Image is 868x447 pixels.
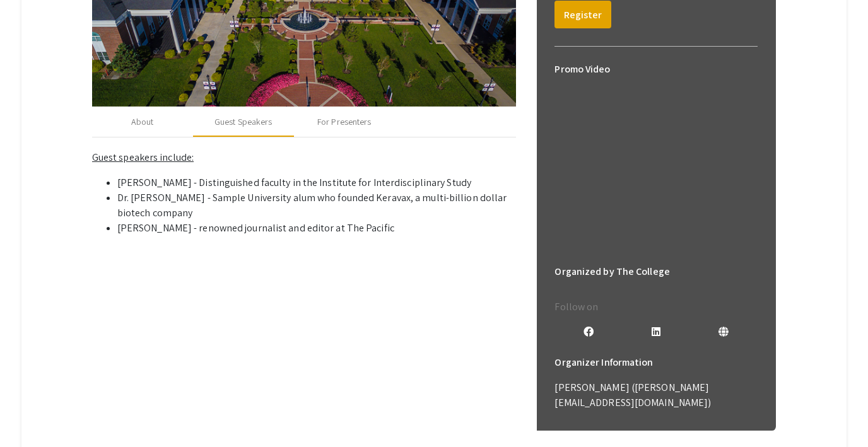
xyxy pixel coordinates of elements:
h6: Organized by The College [554,259,758,284]
div: For Presenters [317,115,371,129]
button: Register [554,1,611,28]
u: Guest speakers include: [92,151,194,164]
div: About [131,115,154,129]
iframe: Chat [9,390,54,438]
li: [PERSON_NAME] - Distinguished faculty in the Institute for Interdisciplinary Study [117,175,516,190]
h6: Organizer Information [554,350,758,375]
li: [PERSON_NAME] - renowned journalist and editor at The Pacific [117,221,516,236]
h6: Promo Video [554,57,758,82]
li: Dr. [PERSON_NAME] - Sample University alum who founded Keravax, a multi-billion dollar biotech co... [117,190,516,221]
div: Guest Speakers [214,115,272,129]
p: [PERSON_NAME] ([PERSON_NAME][EMAIL_ADDRESS][DOMAIN_NAME]) [554,380,758,410]
p: Follow on [554,299,758,315]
